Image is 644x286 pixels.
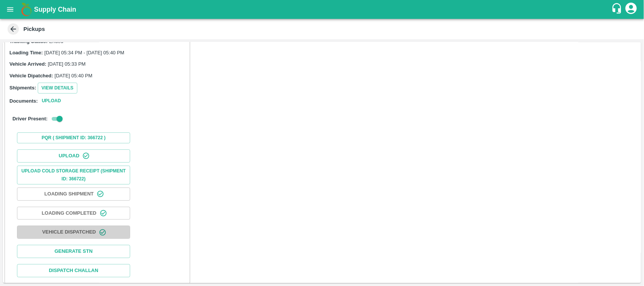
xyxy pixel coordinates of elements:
[17,226,130,239] button: Vehicle Dispatched
[23,26,45,32] b: Pickups
[34,4,611,15] a: Supply Chain
[34,6,76,13] b: Supply Chain
[9,73,53,78] label: Vehicle Dipatched:
[48,61,86,67] span: [DATE] 05:33 PM
[39,97,63,105] button: Upload
[38,83,77,94] button: View Details
[611,3,624,16] div: customer-support
[17,188,130,201] button: Loading Shipment
[17,166,130,185] button: Upload Cold Storage Receipt (SHIPMENT ID: 366722)
[9,98,38,104] label: Documents:
[49,38,63,44] span: Ended
[17,264,130,277] a: Dispatch Challan
[19,2,34,17] img: logo
[2,1,19,18] button: open drawer
[12,116,48,121] label: Driver Present:
[17,207,130,220] button: Loading Completed
[17,132,130,143] button: PQR ( Shipment Id: 366722 )
[17,149,130,163] button: Upload
[624,2,638,17] div: account of current user
[9,38,48,44] label: Tracking Status:
[55,73,92,78] span: [DATE] 05:40 PM
[9,50,43,55] label: Loading Time:
[45,50,124,55] span: [DATE] 05:34 PM - [DATE] 05:40 PM
[17,245,130,258] button: Generate STN
[9,61,46,67] label: Vehicle Arrived:
[9,85,36,91] label: Shipments:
